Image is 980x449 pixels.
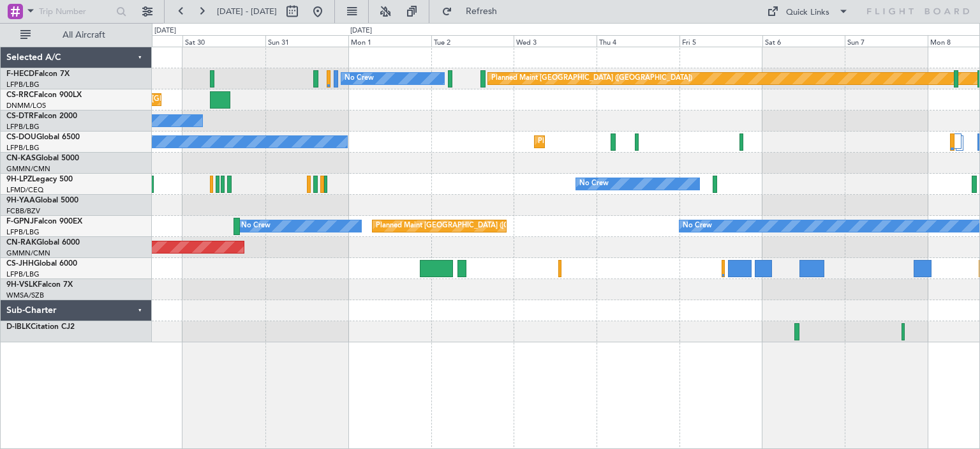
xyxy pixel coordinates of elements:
a: F-HECDFalcon 7X [6,70,70,78]
a: LFPB/LBG [6,122,40,132]
a: FCBB/BZV [6,206,40,216]
a: LFMD/CEQ [6,185,43,195]
span: CS-RRC [6,91,34,99]
div: [DATE] [154,26,176,36]
div: Wed 3 [514,35,597,47]
div: Sat 6 [762,35,845,47]
button: Quick Links [761,1,855,22]
a: LFPB/LBG [6,227,40,237]
div: Thu 4 [597,35,679,47]
input: Trip Number [39,2,112,21]
span: CS-JHH [6,260,34,268]
a: GMMN/CMN [6,164,50,174]
a: CS-RRCFalcon 900LX [6,91,82,99]
div: No Crew [345,69,374,88]
div: Planned Maint [GEOGRAPHIC_DATA] ([GEOGRAPHIC_DATA]) [491,69,692,88]
a: D-IBLKCitation CJ2 [6,323,75,331]
div: Quick Links [786,6,829,19]
span: F-HECD [6,70,34,78]
span: Refresh [455,7,509,16]
div: Fri 5 [679,35,762,47]
div: Sun 7 [845,35,928,47]
div: Sat 30 [182,35,265,47]
a: CS-DTRFalcon 2000 [6,112,77,120]
a: F-GPNJFalcon 900EX [6,218,82,225]
button: Refresh [436,1,512,22]
span: CS-DOU [6,133,36,141]
a: 9H-LPZLegacy 500 [6,176,73,183]
a: LFPB/LBG [6,270,40,279]
button: All Aircraft [14,25,138,45]
span: 9H-LPZ [6,176,32,183]
a: 9H-VSLKFalcon 7X [6,281,73,289]
span: 9H-VSLK [6,281,38,289]
span: [DATE] - [DATE] [217,6,277,17]
span: F-GPNJ [6,218,34,225]
a: CS-DOUGlobal 6500 [6,133,80,141]
div: [DATE] [350,26,372,36]
div: No Crew [579,174,609,194]
span: CN-RAK [6,239,36,247]
span: D-IBLK [6,323,31,331]
a: DNMM/LOS [6,101,46,110]
span: CS-DTR [6,112,34,120]
a: LFPB/LBG [6,143,40,153]
a: CS-JHHGlobal 6000 [6,260,77,268]
div: No Crew [241,217,271,236]
a: 9H-YAAGlobal 5000 [6,197,78,204]
div: Sun 31 [265,35,348,47]
span: 9H-YAA [6,197,35,204]
a: WMSA/SZB [6,291,44,300]
div: Tue 2 [431,35,514,47]
div: Planned Maint [GEOGRAPHIC_DATA] ([GEOGRAPHIC_DATA]) [538,132,739,151]
div: No Crew [683,217,712,236]
div: Planned Maint [GEOGRAPHIC_DATA] ([GEOGRAPHIC_DATA]) [376,217,577,236]
a: CN-KASGlobal 5000 [6,155,79,162]
span: All Aircraft [33,31,135,40]
a: CN-RAKGlobal 6000 [6,239,80,247]
span: CN-KAS [6,155,36,162]
div: Mon 1 [348,35,431,47]
a: GMMN/CMN [6,248,50,258]
a: LFPB/LBG [6,80,40,89]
